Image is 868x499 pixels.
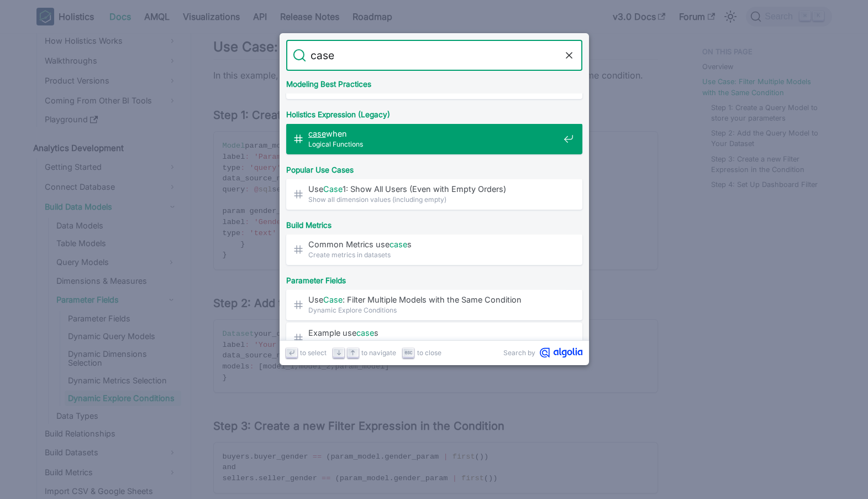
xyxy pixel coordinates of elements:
[349,349,357,357] svg: Arrow up
[308,239,559,249] span: Common Metrics use s​
[404,349,413,357] svg: Escape key
[300,347,327,358] span: to select
[503,347,582,358] a: Search byAlgolia
[356,328,374,337] mark: case
[335,349,343,357] svg: Arrow down
[286,323,582,354] a: Example usecases​Dynamic Query Model
[308,194,559,205] span: Show all dimension values (including empty)
[286,234,582,265] a: Common Metrics usecases​Create metrics in datasets
[287,349,296,357] svg: Enter key
[284,267,585,289] div: Parameter Fields
[306,40,562,71] input: Search docs
[284,157,585,179] div: Popular Use Cases
[286,179,582,210] a: UseCase1: Show All Users (Even with Empty Orders)​Show all dimension values (including empty)
[562,49,576,62] button: Clear the query
[540,347,582,358] svg: Algolia
[284,101,585,123] div: Holistics Expression (Legacy)
[417,347,441,358] span: to close
[308,249,559,260] span: Create metrics in datasets
[308,129,326,138] mark: case
[323,184,343,194] mark: Case
[361,347,396,358] span: to navigate
[284,212,585,234] div: Build Metrics
[286,123,582,154] a: casewhen​Logical Functions
[308,128,559,139] span: when​
[308,338,559,349] span: Dynamic Query Model
[308,328,559,338] span: Example use s​
[286,289,582,320] a: UseCase: Filter Multiple Models with the Same Condition​Dynamic Explore Conditions
[284,71,585,93] div: Modeling Best Practices
[308,184,559,194] span: Use 1: Show All Users (Even with Empty Orders)​
[390,240,407,249] mark: case
[503,347,535,358] span: Search by
[308,305,559,315] span: Dynamic Explore Conditions
[323,295,343,304] mark: Case
[308,294,559,305] span: Use : Filter Multiple Models with the Same Condition​
[308,139,559,149] span: Logical Functions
